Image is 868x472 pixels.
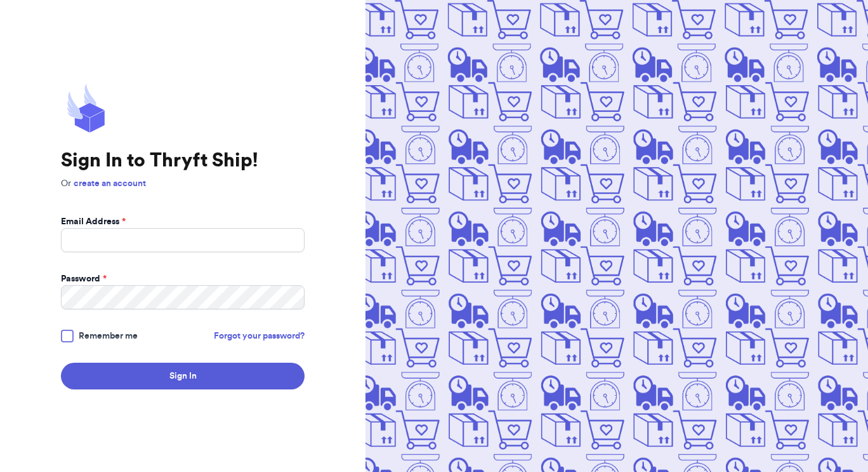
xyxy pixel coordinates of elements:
[74,179,146,188] a: create an account
[61,177,305,190] p: Or
[61,273,107,285] label: Password
[61,363,305,389] button: Sign In
[61,149,305,172] h1: Sign In to Thryft Ship!
[61,215,126,228] label: Email Address
[214,330,305,342] a: Forgot your password?
[79,330,138,342] span: Remember me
